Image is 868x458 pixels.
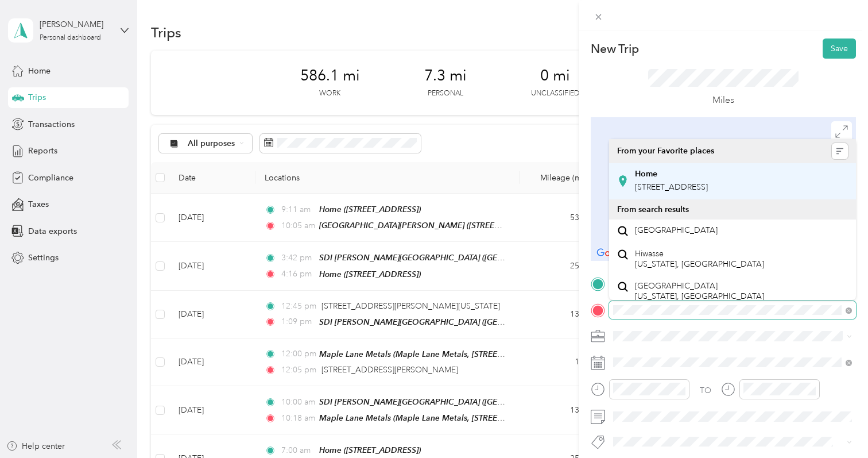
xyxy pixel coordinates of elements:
span: [STREET_ADDRESS] [635,182,708,192]
strong: Home [635,169,657,179]
span: [GEOGRAPHIC_DATA] [635,225,718,236]
p: Miles [712,93,734,107]
span: From search results [617,205,689,214]
div: TO [700,384,711,397]
span: From your Favorite places [617,146,714,156]
img: Google [594,246,631,261]
iframe: Everlance-gr Chat Button Frame [804,394,868,458]
span: Hiwasse [US_STATE], [GEOGRAPHIC_DATA] [635,249,764,269]
span: [GEOGRAPHIC_DATA] [US_STATE], [GEOGRAPHIC_DATA] [635,281,764,301]
button: Save [823,39,856,59]
a: Open this area in Google Maps (opens a new window) [594,246,631,261]
p: New Trip [591,41,639,57]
